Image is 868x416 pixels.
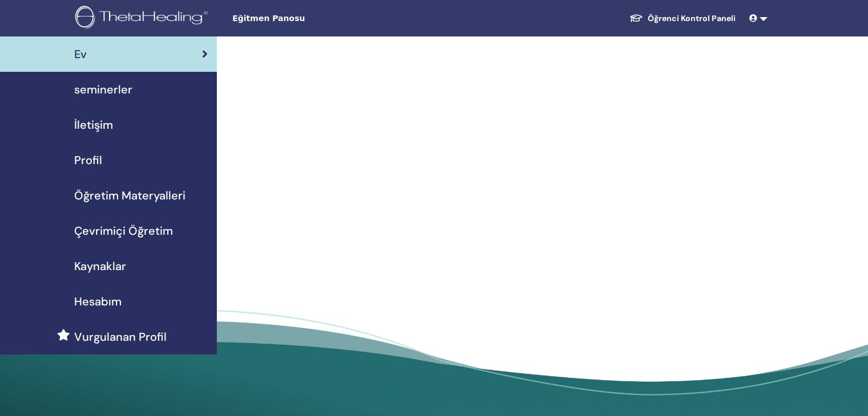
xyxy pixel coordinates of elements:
span: Eğitmen Panosu [232,13,403,25]
img: graduation-cap-white.svg [629,13,643,23]
span: Öğretim Materyalleri [74,187,185,204]
span: Vurgulanan Profil [74,328,167,345]
span: İletişim [74,116,113,133]
span: Hesabım [74,293,122,310]
img: logo.png [75,6,212,31]
span: Profil [74,152,102,169]
span: seminerler [74,81,132,98]
a: Öğrenci Kontrol Paneli [620,8,745,29]
span: Ev [74,46,87,63]
span: Çevrimiçi Öğretim [74,222,173,239]
span: Kaynaklar [74,258,126,275]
